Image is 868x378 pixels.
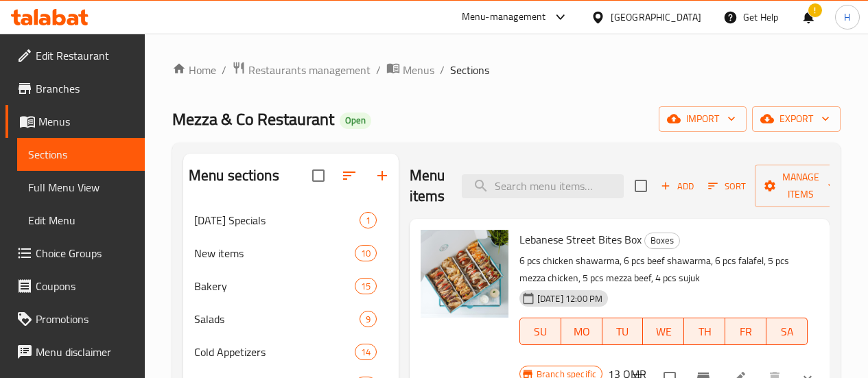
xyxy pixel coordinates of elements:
span: Full Menu View [28,179,134,196]
span: Edit Restaurant [36,47,134,64]
span: Lebanese Street Bites Box [519,229,642,250]
li: / [222,62,226,78]
button: Manage items [755,165,847,207]
span: Add [659,178,696,194]
span: TH [690,322,720,342]
p: 6 pcs chicken shawarma, 6 pcs beef shawarma, 6 pcs falafel, 5 pcs mezza chicken, 5 pcs mezza beef... [519,252,808,287]
span: WE [648,322,679,342]
span: H [844,10,850,25]
nav: breadcrumb [172,61,841,79]
a: Menus [386,61,434,79]
a: Edit Menu [17,204,145,237]
span: Menus [403,62,434,78]
a: Branches [5,72,145,105]
button: FR [725,318,766,345]
span: MO [567,322,597,342]
li: / [440,62,445,78]
div: Menu-management [462,9,546,25]
h2: Menu items [410,165,445,206]
span: Salads [194,311,360,327]
a: Menus [5,105,145,138]
span: import [670,110,736,128]
span: FR [731,322,761,342]
span: export [763,110,830,128]
div: Salads9 [183,303,399,335]
div: items [355,278,377,294]
span: Sections [450,62,489,78]
span: Menus [38,113,134,130]
a: Sections [17,138,145,171]
button: Sort [705,176,749,197]
span: 14 [355,346,376,359]
span: Bakery [194,278,355,294]
span: Promotions [36,311,134,327]
h2: Menu sections [189,165,279,186]
div: items [355,245,377,261]
button: SA [766,318,808,345]
span: Mezza & Co Restaurant [172,104,334,134]
span: Sort items [699,176,755,197]
a: Menu disclaimer [5,335,145,368]
span: Coupons [36,278,134,294]
div: Boxes [644,233,680,249]
span: New items [194,245,355,261]
span: Cold Appetizers [194,344,355,360]
button: TH [684,318,725,345]
span: Select all sections [304,161,333,190]
div: Cold Appetizers14 [183,335,399,368]
span: Open [340,115,371,126]
img: Lebanese Street Bites Box [421,230,508,318]
a: Edit Restaurant [5,39,145,72]
span: 15 [355,280,376,293]
a: Coupons [5,270,145,303]
span: 9 [360,313,376,326]
span: Boxes [645,233,679,248]
button: TU [602,318,644,345]
button: SU [519,318,561,345]
input: search [462,174,624,198]
a: Promotions [5,303,145,335]
button: export [752,106,841,132]
button: MO [561,318,602,345]
span: Menu disclaimer [36,344,134,360]
span: Sort [708,178,746,194]
span: [DATE] 12:00 PM [532,292,608,305]
a: Home [172,62,216,78]
div: Bakery15 [183,270,399,303]
div: [DATE] Specials1 [183,204,399,237]
span: Edit Menu [28,212,134,228]
a: Choice Groups [5,237,145,270]
span: Branches [36,80,134,97]
span: SU [526,322,556,342]
button: Add [655,176,699,197]
span: [DATE] Specials [194,212,360,228]
button: import [659,106,747,132]
span: Sections [28,146,134,163]
span: Restaurants management [248,62,371,78]
li: / [376,62,381,78]
div: Ramadan Specials [194,212,360,228]
a: Full Menu View [17,171,145,204]
div: items [360,311,377,327]
span: Choice Groups [36,245,134,261]
div: New items10 [183,237,399,270]
div: [GEOGRAPHIC_DATA] [611,10,701,25]
span: SA [772,322,802,342]
span: 1 [360,214,376,227]
span: 10 [355,247,376,260]
a: Restaurants management [232,61,371,79]
button: Add section [366,159,399,192]
span: TU [608,322,638,342]
button: WE [643,318,684,345]
span: Manage items [766,169,836,203]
